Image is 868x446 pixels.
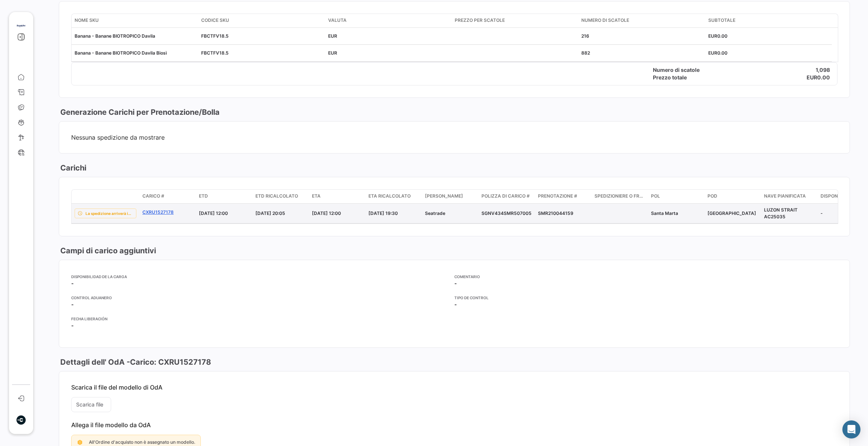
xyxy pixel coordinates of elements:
datatable-header-cell: Valuta [325,14,452,27]
span: - [454,301,457,307]
div: 216 [581,33,702,40]
span: Carico # [142,193,164,199]
datatable-header-cell: ETD ricalcolato [252,190,309,203]
span: Nave pianificata [764,193,806,199]
span: EUR [328,33,337,39]
span: - [71,322,74,329]
span: POL [651,193,660,199]
span: - [821,210,823,216]
h4: 1,098 [816,66,830,74]
div: Abrir Intercom Messenger [842,420,860,438]
h4: 0.00 [817,74,830,81]
datatable-header-cell: Nave pianificata [761,190,818,203]
h4: Numero di scatole [653,66,715,74]
span: Prenotazione # [538,193,577,199]
span: La spedizione arriverà in anticipo. [86,210,133,216]
span: ETD ricalcolato [255,193,298,199]
datatable-header-cell: Codice SKU [198,14,325,27]
span: - [71,280,74,286]
span: ETA ricalcolato [368,193,411,199]
app-card-info-title: Disponibilidad de la carga [71,274,454,280]
span: POD [708,193,717,199]
span: ETD [199,193,208,199]
h4: Prezzo totale [653,74,715,81]
app-card-info-title: Control Aduanero [71,295,454,301]
span: Nessuna spedizione da mostrare [71,134,837,141]
datatable-header-cell: Prenotazione # [535,190,591,203]
span: LUZON STRAIT AC25035 [764,207,798,219]
app-card-info-title: Comentario [454,274,837,280]
datatable-header-cell: ETA [309,190,365,203]
p: Scarica il file del modello di OdA [71,384,837,391]
datatable-header-cell: Carico # [139,190,196,203]
span: [DATE] 20:05 [255,210,285,216]
span: Numero di Scatole [581,17,629,24]
span: EUR [328,50,337,56]
datatable-header-cell: Vettore Marittimo [422,190,478,203]
datatable-header-cell: Polizza di carico # [478,190,535,203]
span: Nome SKU [75,17,99,24]
h3: Campi di carico aggiuntivi [59,245,156,256]
datatable-header-cell: POD [704,190,761,203]
div: SGNV434SMR507005 [481,210,532,217]
div: Santa Marta [651,210,701,217]
datatable-header-cell: ETD [196,190,252,203]
datatable-header-cell: Nome SKU [72,14,198,27]
span: Subtotale [708,17,735,24]
div: [GEOGRAPHIC_DATA] [708,210,758,217]
span: - [71,301,74,307]
span: Spedizioniere o Freight Forwarder [594,193,645,199]
span: Prezzo per Scatole [455,17,505,24]
h3: Carichi [59,163,86,173]
span: All'Ordine d'acquisto non è assegnato un modello. [89,439,195,445]
span: [DATE] 19:30 [368,210,398,216]
div: 882 [581,50,702,56]
span: Polizza di carico # [481,193,530,199]
span: [PERSON_NAME] [425,193,463,199]
datatable-header-cell: ETA ricalcolato [365,190,422,203]
span: FBCTFV18.5 [201,50,229,56]
span: - [454,280,457,286]
span: Codice SKU [201,17,229,24]
span: FBCTFV18.5 [201,33,229,39]
span: 0.00 [717,50,727,56]
datatable-header-cell: Spedizioniere o Freight Forwarder [591,190,648,203]
app-card-info-title: Fecha Liberación [71,316,454,322]
span: Valuta [328,17,347,24]
span: Banana - Banane BIOTROPICO Davila Biosì [75,50,167,56]
span: ETA [312,193,321,199]
h3: Generazione Carichi per Prenotazione/Bolla [59,107,220,117]
span: [DATE] 12:00 [312,210,341,216]
span: 0.00 [717,33,727,39]
img: Logo+OrganicSur.png [16,21,26,31]
span: [DATE] 12:00 [199,210,228,216]
p: Allega il file modello da OdA [71,421,837,429]
div: SMR210044159 [538,210,588,217]
app-card-info-title: Tipo de Control [454,295,837,301]
h4: EUR [807,74,817,81]
span: EUR [708,50,717,56]
span: Seatrade [425,210,445,216]
datatable-header-cell: POL [648,190,704,203]
span: EUR [708,33,717,39]
a: CXRU1527178 [142,209,193,216]
h3: Dettagli dell' OdA - Carico: CXRU1527178 [59,357,211,367]
span: Banana - Banane BIOTROPICO Davila [75,33,155,39]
